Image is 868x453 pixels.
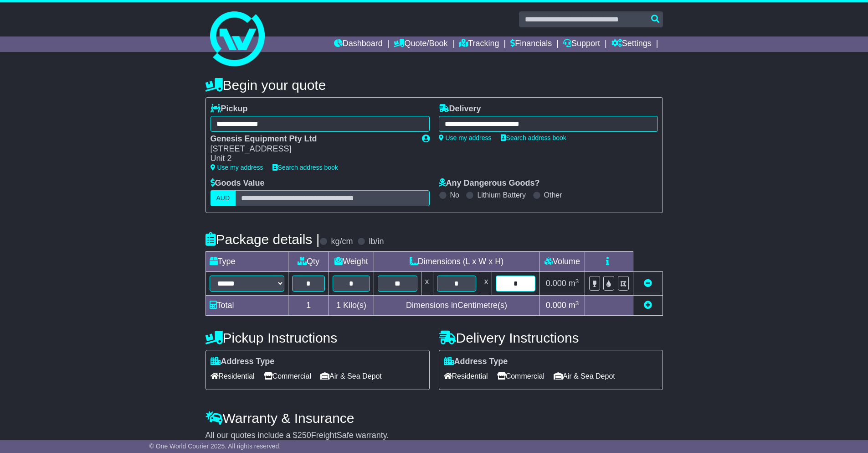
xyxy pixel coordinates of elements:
sup: 3 [575,278,579,285]
div: [STREET_ADDRESS] [211,144,413,154]
label: AUD [211,190,236,206]
td: x [480,272,492,296]
sup: 3 [575,300,579,307]
h4: Warranty & Insurance [205,411,663,426]
a: Quote/Book [394,36,447,52]
span: m [569,279,579,288]
div: All our quotes include a $ FreightSafe warranty. [205,431,663,441]
label: Address Type [211,357,275,367]
a: Dashboard [334,36,383,52]
span: Residential [444,369,488,383]
span: © One World Courier 2025. All rights reserved. [149,443,281,450]
label: Any Dangerous Goods? [439,178,540,188]
span: Commercial [264,369,311,383]
td: Dimensions in Centimetre(s) [374,296,539,316]
h4: Begin your quote [205,78,663,93]
span: Air & Sea Depot [554,369,615,383]
div: Genesis Equipment Pty Ltd [211,134,413,144]
span: 0.000 [546,301,566,310]
td: x [421,272,433,296]
td: Dimensions (L x W x H) [374,252,539,272]
label: kg/cm [331,237,353,247]
a: Settings [611,36,652,52]
div: Unit 2 [211,154,413,164]
span: 0.000 [546,279,566,288]
label: Address Type [444,357,508,367]
span: Commercial [497,369,544,383]
span: 1 [336,301,341,310]
h4: Delivery Instructions [439,330,663,345]
a: Tracking [459,36,499,52]
h4: Package details | [205,232,320,247]
label: lb/in [369,237,384,247]
td: Type [205,252,288,272]
label: No [450,191,459,199]
a: Search address book [501,134,566,141]
td: 1 [288,296,329,316]
a: Use my address [211,164,263,171]
span: 250 [298,431,311,440]
label: Pickup [211,104,248,114]
span: Air & Sea Depot [320,369,382,383]
a: Remove this item [644,279,652,288]
td: Total [205,296,288,316]
h4: Pickup Instructions [205,330,430,345]
span: m [569,301,579,310]
td: Qty [288,252,329,272]
td: Volume [539,252,585,272]
a: Add new item [644,301,652,310]
td: Weight [329,252,374,272]
label: Lithium Battery [477,191,526,199]
a: Financials [510,36,552,52]
a: Search address book [272,164,338,171]
label: Other [544,191,562,199]
a: Support [563,36,600,52]
label: Delivery [439,104,481,114]
a: Use my address [439,134,492,141]
label: Goods Value [211,178,265,188]
td: Kilo(s) [329,296,374,316]
span: Residential [211,369,255,383]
